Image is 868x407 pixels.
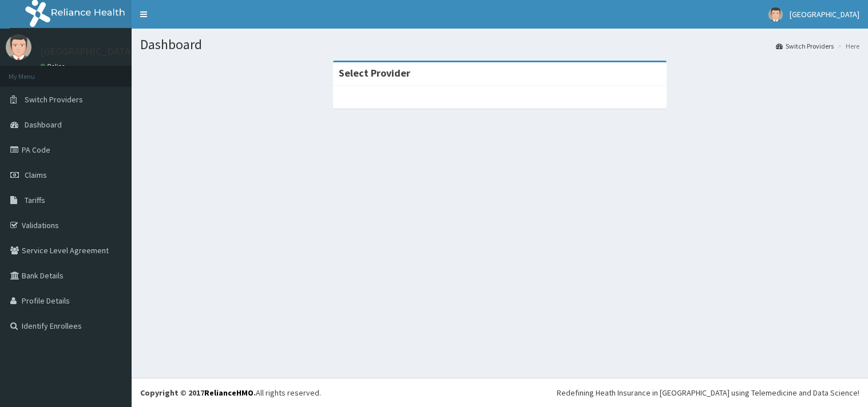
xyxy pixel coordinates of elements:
[140,388,256,398] strong: Copyright © 2017 .
[25,94,83,105] span: Switch Providers
[132,378,868,407] footer: All rights reserved.
[25,195,45,205] span: Tariffs
[40,46,134,57] p: [GEOGRAPHIC_DATA]
[557,387,859,398] div: Redefining Heath Insurance in [GEOGRAPHIC_DATA] using Telemedicine and Data Science!
[40,62,68,70] a: Online
[768,7,783,22] img: User Image
[140,37,859,52] h1: Dashboard
[25,170,47,180] span: Claims
[339,66,410,79] strong: Select Provider
[776,41,834,51] a: Switch Providers
[835,41,859,51] li: Here
[25,119,62,130] span: Dashboard
[790,9,859,19] span: [GEOGRAPHIC_DATA]
[6,34,31,60] img: User Image
[204,388,253,398] a: RelianceHMO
